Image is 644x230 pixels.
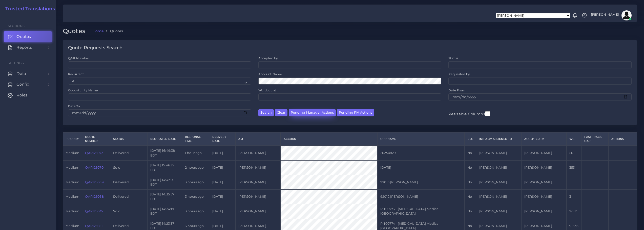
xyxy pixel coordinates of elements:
[608,133,637,146] th: Actions
[567,190,581,204] td: 3
[485,111,490,117] input: Resizable Columns
[66,151,79,155] span: medium
[16,71,26,76] span: Data
[275,109,287,116] button: Clear
[110,204,148,219] td: Sold
[377,190,464,204] td: 92012 [PERSON_NAME]
[235,133,280,146] th: AM
[66,224,79,228] span: medium
[464,204,476,219] td: No
[476,204,521,219] td: [PERSON_NAME]
[4,79,52,90] a: Config
[182,133,209,146] th: Response Time
[16,34,31,39] span: Quotes
[521,175,566,190] td: [PERSON_NAME]
[567,133,581,146] th: WC
[209,160,236,175] td: [DATE]
[448,56,458,60] label: Status
[448,111,490,117] label: Resizable Columns
[68,56,89,60] label: QAR Number
[110,160,148,175] td: Sold
[448,88,465,92] label: Date From
[258,56,278,60] label: Accepted by
[66,195,79,198] span: medium
[476,190,521,204] td: [PERSON_NAME]
[377,175,464,190] td: 92013 [PERSON_NAME]
[147,133,182,146] th: Requested Date
[591,13,619,16] span: [PERSON_NAME]
[110,175,148,190] td: Delivered
[85,166,103,169] a: QAR125070
[85,209,103,213] a: QAR125047
[85,195,103,198] a: QAR125068
[85,224,102,228] a: QAR125051
[16,82,30,87] span: Config
[4,42,52,53] a: Reports
[258,72,282,76] label: Account Name
[521,133,566,146] th: Accepted by
[147,146,182,160] td: [DATE] 16:49:38 EDT
[66,166,79,169] span: medium
[147,175,182,190] td: [DATE] 14:47:09 EDT
[147,204,182,219] td: [DATE] 14:24:19 EDT
[258,88,276,92] label: Wordcount
[464,160,476,175] td: No
[567,175,581,190] td: 1
[8,61,24,65] span: Settings
[85,180,103,184] a: QAR125069
[68,72,84,76] label: Recurrent
[182,204,209,219] td: 3 hours ago
[4,68,52,79] a: Data
[258,109,274,116] button: Search
[209,204,236,219] td: [DATE]
[147,190,182,204] td: [DATE] 14:35:57 EDT
[68,104,80,108] label: Date To
[209,146,236,160] td: [DATE]
[621,10,632,20] img: avatar
[521,146,566,160] td: [PERSON_NAME]
[66,209,79,213] span: medium
[182,190,209,204] td: 3 hours ago
[448,72,470,76] label: Requested by
[281,133,378,146] th: Account
[235,204,280,219] td: [PERSON_NAME]
[182,146,209,160] td: 1 hour ago
[63,133,82,146] th: Priority
[63,28,89,35] h2: Quotes
[209,133,236,146] th: Delivery Date
[476,175,521,190] td: [PERSON_NAME]
[235,146,280,160] td: [PERSON_NAME]
[567,204,581,219] td: 9612
[476,160,521,175] td: [PERSON_NAME]
[182,160,209,175] td: 2 hours ago
[103,29,123,34] li: Quotes
[68,88,98,92] label: Opportunity Name
[68,45,122,51] h4: Quote Requests Search
[464,190,476,204] td: No
[66,180,79,184] span: medium
[521,204,566,219] td: [PERSON_NAME]
[377,204,464,219] td: P-100773 - [MEDICAL_DATA] Medical [GEOGRAPHIC_DATA]
[4,90,52,100] a: Roles
[377,146,464,160] td: 20250829
[377,160,464,175] td: [DATE]
[110,146,148,160] td: Delivered
[147,160,182,175] td: [DATE] 15:46:27 EDT
[235,160,280,175] td: [PERSON_NAME]
[235,190,280,204] td: [PERSON_NAME]
[464,146,476,160] td: No
[16,45,32,50] span: Reports
[82,133,110,146] th: Quote Number
[464,175,476,190] td: No
[588,10,633,20] a: [PERSON_NAME]avatar
[209,175,236,190] td: [DATE]
[567,146,581,160] td: 50
[377,133,464,146] th: Opp Name
[1,6,55,12] a: Trusted Translations
[8,24,25,28] span: Sections
[567,160,581,175] td: 353
[209,190,236,204] td: [DATE]
[521,190,566,204] td: [PERSON_NAME]
[337,109,374,116] button: Pending PM Actions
